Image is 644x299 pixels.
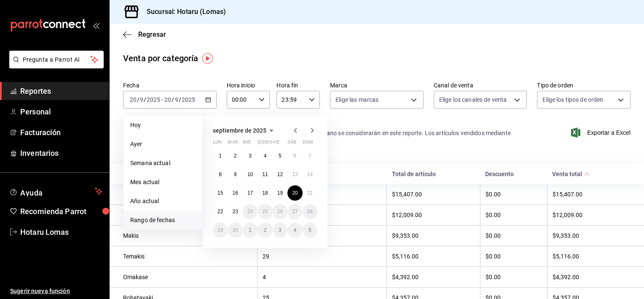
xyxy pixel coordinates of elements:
[392,274,475,280] div: $4,392.00
[174,96,179,103] input: --
[213,148,228,163] button: 1 de septiembre de 2025
[130,121,196,130] span: Hoy
[137,96,140,103] span: /
[213,139,222,148] abbr: lunes
[161,96,163,103] span: -
[228,204,242,219] button: 23 de septiembre de 2025
[553,232,631,239] div: $9,353.00
[439,95,507,104] span: Elige los canales de venta
[130,159,196,168] span: Semana actual
[553,212,631,218] div: $12,009.00
[277,190,283,196] abbr: 19 de septiembre de 2025
[144,96,146,103] span: /
[553,274,631,280] div: $4,392.00
[243,167,258,182] button: 10 de septiembre de 2025
[219,171,222,177] abbr: 8 de septiembre de 2025
[392,212,475,218] div: $12,009.00
[20,206,102,217] span: Recomienda Parrot
[219,153,222,159] abbr: 1 de septiembre de 2025
[537,82,631,88] label: Tipo de orden
[303,139,313,148] abbr: domingo
[232,227,238,233] abbr: 30 de septiembre de 2025
[249,227,252,233] abbr: 1 de octubre de 2025
[232,190,238,196] abbr: 16 de septiembre de 2025
[273,139,279,148] abbr: viernes
[553,253,631,260] div: $5,116.00
[140,7,226,17] h3: Sucursal: Hotaru (Lomas)
[130,140,196,149] span: Ayer
[123,232,252,239] div: Makis
[243,139,251,148] abbr: miércoles
[227,82,270,88] label: Hora inicio
[486,253,542,260] div: $0.00
[20,186,91,196] span: Ayuda
[277,209,283,215] abbr: 26 de septiembre de 2025
[217,227,223,233] abbr: 29 de septiembre de 2025
[258,167,272,182] button: 11 de septiembre de 2025
[392,253,475,260] div: $5,116.00
[264,153,267,159] abbr: 4 de septiembre de 2025
[552,171,582,177] div: Venta total
[287,185,302,201] button: 20 de septiembre de 2025
[303,167,317,182] button: 14 de septiembre de 2025
[552,171,590,177] span: Venta total
[20,226,102,238] span: Hotaru Lomas
[202,53,213,64] button: Tooltip marker
[330,82,424,88] label: Marca
[542,95,603,104] span: Elige los tipos de orden
[276,82,320,88] label: Hora fin
[234,153,237,159] abbr: 2 de septiembre de 2025
[234,171,237,177] abbr: 9 de septiembre de 2025
[263,274,382,280] div: 4
[273,167,287,182] button: 12 de septiembre de 2025
[228,148,242,163] button: 2 de septiembre de 2025
[263,253,382,260] div: 29
[213,125,276,136] button: septiembre de 2025
[213,167,228,182] button: 8 de septiembre de 2025
[181,96,196,103] input: ----
[232,209,238,215] abbr: 23 de septiembre de 2025
[213,223,228,238] button: 29 de septiembre de 2025
[279,227,282,233] abbr: 3 de octubre de 2025
[249,153,252,159] abbr: 3 de septiembre de 2025
[486,212,542,218] div: $0.00
[293,227,296,233] abbr: 4 de octubre de 2025
[243,204,258,219] button: 24 de septiembre de 2025
[20,127,102,138] span: Facturación
[392,171,475,177] div: Total de artículo
[123,253,252,260] div: Temakis
[130,178,196,187] span: Mes actual
[303,148,317,163] button: 7 de septiembre de 2025
[228,167,242,182] button: 9 de septiembre de 2025
[10,287,102,296] span: Sugerir nueva función
[262,209,268,215] abbr: 25 de septiembre de 2025
[293,153,296,159] abbr: 6 de septiembre de 2025
[392,191,475,198] div: $15,407.00
[123,52,199,65] div: Venta por categoría
[573,128,631,138] button: Exportar a Excel
[309,153,311,159] abbr: 7 de septiembre de 2025
[130,197,196,206] span: Año actual
[273,185,287,201] button: 19 de septiembre de 2025
[140,96,144,103] input: --
[247,171,253,177] abbr: 10 de septiembre de 2025
[553,191,631,198] div: $15,407.00
[93,22,99,29] button: open_drawer_menu
[213,185,228,201] button: 15 de septiembre de 2025
[273,148,287,163] button: 5 de septiembre de 2025
[287,204,302,219] button: 27 de septiembre de 2025
[164,96,172,103] input: --
[292,209,298,215] abbr: 27 de septiembre de 2025
[303,204,317,219] button: 28 de septiembre de 2025
[146,96,161,103] input: ----
[20,106,102,117] span: Personal
[307,190,313,196] abbr: 21 de septiembre de 2025
[217,209,223,215] abbr: 22 de septiembre de 2025
[217,190,223,196] abbr: 15 de septiembre de 2025
[486,274,542,280] div: $0.00
[273,204,287,219] button: 26 de septiembre de 2025
[247,209,253,215] abbr: 24 de septiembre de 2025
[287,167,302,182] button: 13 de septiembre de 2025
[247,190,253,196] abbr: 17 de septiembre de 2025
